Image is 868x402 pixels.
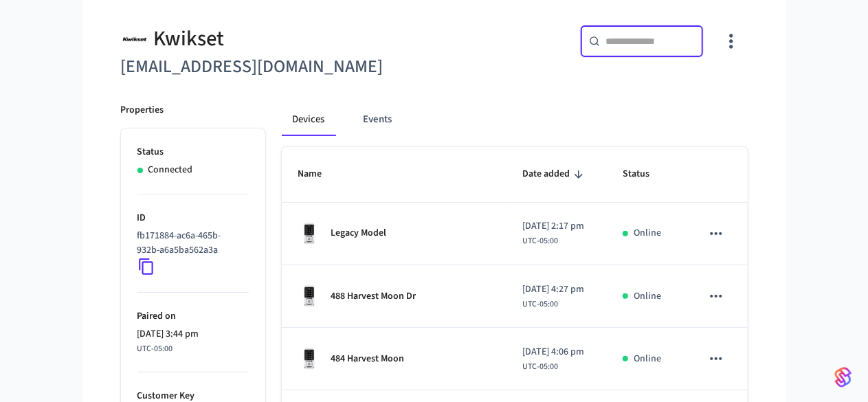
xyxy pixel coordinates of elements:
[522,282,584,311] div: America/Bogota
[137,145,249,159] p: Status
[298,348,320,370] img: Kwikset Halo Touchscreen Wifi Enabled Smart Lock, Polished Chrome, Front
[298,164,340,185] span: Name
[57,171,159,181] span: Regístrate con Facebook
[5,111,59,121] span: Iniciar sesión
[5,156,46,167] img: Google
[137,229,243,258] p: fb171884-ac6a-465b-932b-a6a5ba562a3a
[331,289,416,304] p: 488 Harvest Moon Dr
[121,25,426,53] div: Kwikset
[298,223,320,245] img: Kwikset Halo Touchscreen Wifi Enabled Smart Lock, Polished Chrome, Front
[522,361,558,373] span: UTC-05:00
[522,345,584,359] span: [DATE] 4:06 pm
[121,25,148,53] img: Kwikset Logo, Square
[634,352,661,366] p: Online
[5,201,40,212] img: Apple
[623,164,667,185] span: Status
[522,298,558,311] span: UTC-05:00
[137,309,249,324] p: Paired on
[634,289,661,304] p: Online
[5,186,39,197] img: Email
[148,163,193,177] p: Connected
[331,352,405,366] p: 484 Harvest Moon
[5,171,57,182] img: Facebook
[282,103,336,136] button: Devices
[137,327,199,355] div: America/Bogota
[634,226,661,241] p: Online
[5,134,74,144] span: Regístrate ahora
[121,53,426,81] h6: [EMAIL_ADDRESS][DOMAIN_NAME]
[522,345,584,373] div: America/Bogota
[331,226,387,241] p: Legacy Model
[353,103,403,136] button: Events
[522,282,584,297] span: [DATE] 4:27 pm
[121,103,164,118] p: Properties
[137,327,199,342] span: [DATE] 3:44 pm
[5,89,53,99] span: Ver ahorros
[39,186,124,197] span: Regístrate con Email
[522,219,584,234] span: [DATE] 2:17 pm
[298,285,320,307] img: Kwikset Halo Touchscreen Wifi Enabled Smart Lock, Polished Chrome, Front
[282,103,748,136] div: connected account tabs
[522,219,584,247] div: America/Bogota
[137,211,249,225] p: ID
[137,343,173,355] span: UTC-05:00
[5,111,74,121] span: Regístrate ahora
[835,366,852,388] img: SeamLogoGradient.69752ec5.svg
[40,201,125,212] span: Regístrate con Apple
[46,156,137,166] span: Regístrate con Google
[522,235,558,247] span: UTC-05:00
[126,85,167,97] span: cashback
[522,164,588,185] span: Date added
